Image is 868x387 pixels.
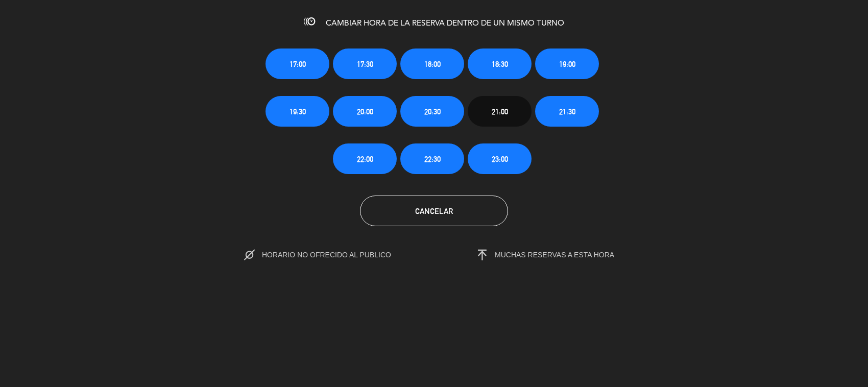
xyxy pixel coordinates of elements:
span: 23:00 [492,153,508,165]
button: 20:00 [333,96,397,127]
button: 18:30 [468,49,532,79]
button: Cancelar [360,196,508,226]
button: 18:00 [400,49,464,79]
button: 22:30 [400,143,464,174]
span: Cancelar [415,207,453,215]
button: 21:30 [535,96,599,127]
span: CAMBIAR HORA DE LA RESERVA DENTRO DE UN MISMO TURNO [326,19,564,28]
span: 20:00 [357,106,373,117]
button: 21:00 [468,96,532,127]
span: 19:00 [559,58,575,70]
span: 18:00 [424,58,441,70]
span: 22:00 [357,153,373,165]
span: HORARIO NO OFRECIDO AL PUBLICO [262,251,413,259]
span: 21:00 [492,106,508,117]
span: 17:30 [357,58,373,70]
button: 17:30 [333,49,397,79]
span: 21:30 [559,106,575,117]
span: 22:30 [424,153,441,165]
span: MUCHAS RESERVAS A ESTA HORA [495,251,614,259]
button: 20:30 [400,96,464,127]
span: 17:00 [290,58,306,70]
button: 19:30 [266,96,329,127]
button: 22:00 [333,143,397,174]
button: 17:00 [266,49,329,79]
span: 20:30 [424,106,441,117]
span: 18:30 [492,58,508,70]
button: 19:00 [535,49,599,79]
span: 19:30 [290,106,306,117]
button: 23:00 [468,143,532,174]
